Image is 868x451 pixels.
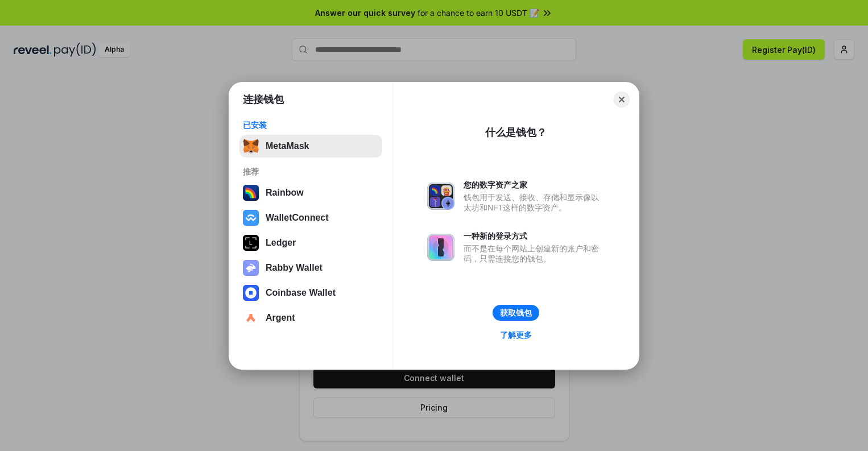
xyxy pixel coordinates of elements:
button: Rabby Wallet [239,256,382,279]
button: MetaMask [239,135,382,158]
div: Rainbow [266,188,304,198]
div: 获取钱包 [500,308,532,318]
div: Argent [266,313,295,323]
div: 您的数字资产之家 [464,180,605,190]
button: 获取钱包 [493,305,539,321]
img: svg+xml,%3Csvg%20width%3D%2228%22%20height%3D%2228%22%20viewBox%3D%220%200%2028%2028%22%20fill%3D... [243,310,259,326]
button: Coinbase Wallet [239,282,382,304]
img: svg+xml,%3Csvg%20xmlns%3D%22http%3A%2F%2Fwww.w3.org%2F2000%2Fsvg%22%20fill%3D%22none%22%20viewBox... [243,260,259,276]
div: MetaMask [266,141,309,151]
div: 了解更多 [500,330,532,340]
div: WalletConnect [266,213,329,223]
h1: 连接钱包 [243,93,284,106]
img: svg+xml,%3Csvg%20fill%3D%22none%22%20height%3D%2233%22%20viewBox%3D%220%200%2035%2033%22%20width%... [243,138,259,154]
img: svg+xml,%3Csvg%20width%3D%2228%22%20height%3D%2228%22%20viewBox%3D%220%200%2028%2028%22%20fill%3D... [243,210,259,226]
img: svg+xml,%3Csvg%20xmlns%3D%22http%3A%2F%2Fwww.w3.org%2F2000%2Fsvg%22%20fill%3D%22none%22%20viewBox... [427,234,454,261]
img: svg+xml,%3Csvg%20width%3D%22120%22%20height%3D%22120%22%20viewBox%3D%220%200%20120%20120%22%20fil... [243,185,259,201]
button: Argent [239,307,382,329]
button: Ledger [239,231,382,254]
div: Ledger [266,238,296,248]
div: 一种新的登录方式 [464,231,605,241]
button: Rainbow [239,181,382,204]
a: 了解更多 [493,328,539,342]
div: 已安装 [243,120,379,130]
div: 钱包用于发送、接收、存储和显示像以太坊和NFT这样的数字资产。 [464,192,605,213]
div: 推荐 [243,167,379,177]
img: svg+xml,%3Csvg%20xmlns%3D%22http%3A%2F%2Fwww.w3.org%2F2000%2Fsvg%22%20fill%3D%22none%22%20viewBox... [427,183,454,210]
div: Rabby Wallet [266,263,323,273]
img: svg+xml,%3Csvg%20width%3D%2228%22%20height%3D%2228%22%20viewBox%3D%220%200%2028%2028%22%20fill%3D... [243,285,259,301]
div: 什么是钱包？ [485,126,547,139]
button: Close [614,92,630,107]
div: Coinbase Wallet [266,288,336,298]
div: 而不是在每个网站上创建新的账户和密码，只需连接您的钱包。 [464,243,605,264]
img: svg+xml,%3Csvg%20xmlns%3D%22http%3A%2F%2Fwww.w3.org%2F2000%2Fsvg%22%20width%3D%2228%22%20height%3... [243,235,259,251]
button: WalletConnect [239,206,382,229]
